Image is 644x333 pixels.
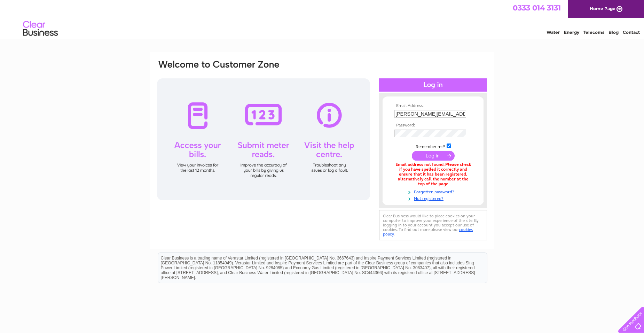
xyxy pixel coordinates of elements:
a: Energy [564,30,579,35]
td: Remember me? [393,142,473,149]
th: Email Address: [393,103,473,108]
a: Contact [623,30,640,35]
a: Forgotten password? [394,188,473,195]
input: Submit [412,151,455,161]
th: Password: [393,123,473,128]
a: Blog [608,30,619,35]
a: 0333 014 3131 [513,3,561,12]
a: Water [547,30,560,35]
a: Telecoms [583,30,604,35]
a: Not registered? [394,195,473,201]
a: cookies policy [383,227,473,237]
img: logo.png [23,18,58,39]
div: Clear Business would like to place cookies on your computer to improve your experience of the sit... [379,210,487,240]
div: Email address not found. Please check if you have spelled it correctly and ensure that it has bee... [394,162,472,186]
div: Clear Business is a trading name of Verastar Limited (registered in [GEOGRAPHIC_DATA] No. 3667643... [158,4,487,34]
